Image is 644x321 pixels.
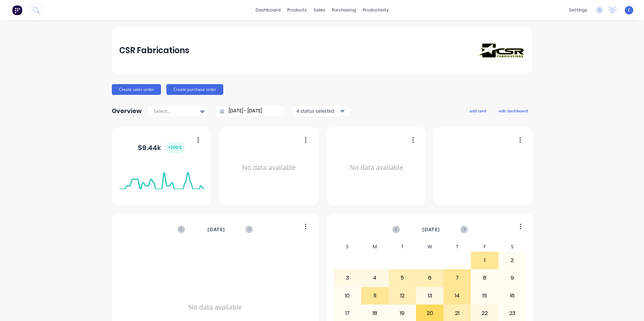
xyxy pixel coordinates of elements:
[138,142,185,153] div: $ 9.44k
[422,226,440,233] span: [DATE]
[478,43,525,58] img: CSR Fabrications
[444,242,471,252] div: T
[499,252,526,269] div: 2
[112,104,142,118] div: Overview
[334,136,419,200] div: No data available
[284,5,310,15] div: products
[119,44,189,57] div: CSR Fabrications
[334,270,361,286] div: 3
[166,84,223,95] button: Create purchase order
[361,270,388,286] div: 4
[329,5,359,15] div: purchasing
[334,287,361,304] div: 10
[494,106,532,115] button: edit dashboard
[293,106,350,116] button: 4 status selected
[444,270,471,286] div: 7
[498,242,526,252] div: S
[112,84,161,95] button: Create sales order
[471,242,498,252] div: F
[628,7,631,13] span: C
[227,136,311,200] div: No data available
[207,226,225,233] span: [DATE]
[416,287,443,304] div: 13
[334,242,361,252] div: S
[252,5,284,15] a: dashboard
[389,287,416,304] div: 12
[165,142,185,153] div: + 100 %
[444,287,471,304] div: 14
[416,242,444,252] div: W
[566,5,591,15] div: settings
[361,242,389,252] div: M
[471,287,498,304] div: 15
[12,5,22,15] img: Factory
[389,242,416,252] div: T
[310,5,329,15] div: sales
[389,270,416,286] div: 5
[465,106,490,115] button: add card
[296,107,339,114] div: 4 status selected
[499,287,526,304] div: 16
[361,287,388,304] div: 11
[471,270,498,286] div: 8
[359,5,392,15] div: productivity
[499,270,526,286] div: 9
[416,270,443,286] div: 6
[471,252,498,269] div: 1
